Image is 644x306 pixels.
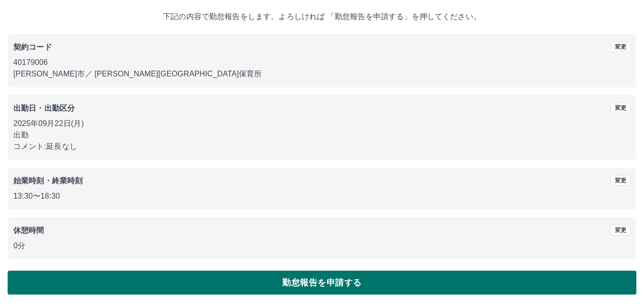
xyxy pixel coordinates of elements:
p: 2025年09月22日(月) [13,118,631,129]
button: 変更 [611,42,631,52]
p: 出勤 [13,129,631,141]
p: [PERSON_NAME]市 ／ [PERSON_NAME][GEOGRAPHIC_DATA]保育所 [13,68,631,80]
button: 変更 [611,225,631,235]
button: 変更 [611,103,631,113]
p: コメント: 延長なし [13,141,631,152]
b: 始業時刻・終業時刻 [13,177,82,185]
button: 勤怠報告を申請する [8,271,636,295]
p: 13:30 〜 18:30 [13,190,631,202]
p: 0分 [13,240,631,252]
b: 契約コード [13,43,52,51]
b: 休憩時間 [13,226,44,234]
b: 出勤日・出勤区分 [13,104,75,112]
p: 下記の内容で勤怠報告をします。よろしければ 「勤怠報告を申請する」を押してください。 [8,11,636,22]
button: 変更 [611,175,631,186]
p: 40179006 [13,57,631,68]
